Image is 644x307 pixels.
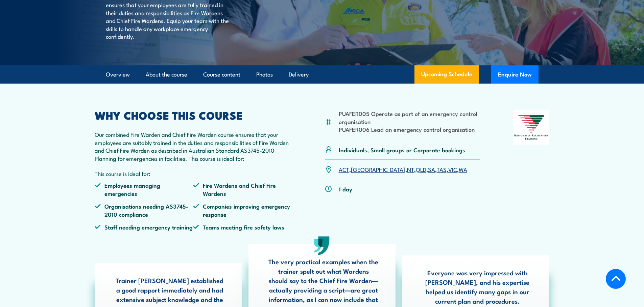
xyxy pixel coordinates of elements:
a: QLD [416,165,426,173]
li: Employees managing emergencies [95,181,193,197]
p: Everyone was very impressed with [PERSON_NAME], and his expertise helped us identify many gaps in... [422,268,532,306]
a: ACT [339,165,349,173]
a: Delivery [289,66,309,84]
a: Overview [106,66,130,84]
p: 1 day [339,185,352,193]
img: Nationally Recognised Training logo. [513,110,550,145]
a: About the course [146,66,187,84]
p: , , , , , , , [339,165,467,173]
li: Staff needing emergency training [95,223,193,231]
a: Course content [203,66,240,84]
li: Teams meeting fire safety laws [193,223,292,231]
li: Organisations needing AS3745-2010 compliance [95,202,193,218]
a: VIC [448,165,457,173]
a: NT [407,165,414,173]
p: Individuals, Small groups or Corporate bookings [339,146,465,154]
button: Enquire Now [491,65,539,84]
a: SA [428,165,435,173]
p: This course is ideal for: [95,170,292,177]
a: TAS [437,165,447,173]
h2: WHY CHOOSE THIS COURSE [95,110,292,120]
li: Fire Wardens and Chief Fire Wardens [193,181,292,197]
p: Our combined Fire Warden and Chief Fire Warden course ensures that your employees are suitably tr... [95,130,292,162]
li: PUAFER006 Lead an emergency control organisation [339,125,480,133]
a: WA [459,165,467,173]
li: PUAFER005 Operate as part of an emergency control organisation [339,110,480,125]
a: Photos [256,66,273,84]
a: Upcoming Schedule [414,65,479,84]
li: Companies improving emergency response [193,202,292,218]
a: [GEOGRAPHIC_DATA] [351,165,405,173]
